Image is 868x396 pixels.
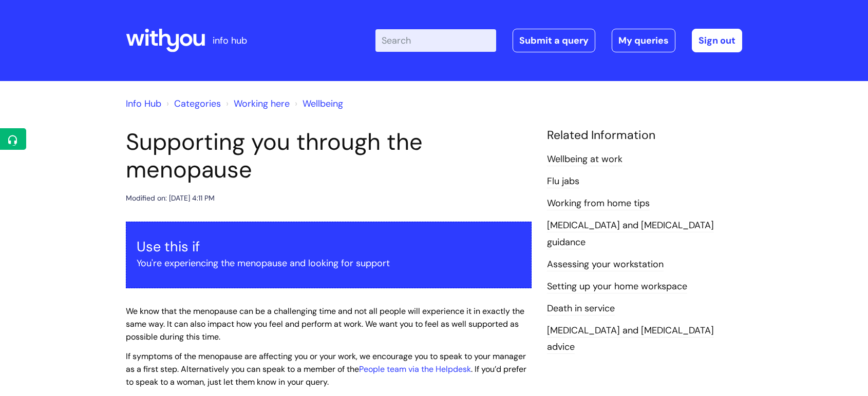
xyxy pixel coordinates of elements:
li: Working here [223,95,290,112]
div: Modified on: [DATE] 4:11 PM [126,192,215,205]
a: Categories [174,97,221,110]
a: Working here [234,97,290,110]
a: Info Hub [126,97,161,110]
li: Solution home [164,95,221,112]
p: You're experiencing the menopause and looking for support [137,255,521,271]
div: | - [375,29,742,52]
a: People team via the Helpdesk [359,364,471,374]
a: Death in service [547,302,615,315]
a: Setting up your home workspace [547,280,687,293]
a: [MEDICAL_DATA] and [MEDICAL_DATA] advice [547,324,714,354]
h3: Use this if [137,239,521,255]
a: Sign out [692,29,742,52]
a: My queries [612,29,675,52]
p: info hub [213,32,247,49]
a: Flu jabs [547,175,579,188]
a: Assessing your workstation [547,258,664,271]
a: Wellbeing [303,97,343,110]
a: Working from home tips [547,197,650,210]
h1: Supporting you through the menopause [126,128,532,184]
a: [MEDICAL_DATA] and [MEDICAL_DATA] guidance [547,219,714,249]
span: We know that the menopause can be a challenging time and not all people will experience it in exa... [126,306,524,342]
input: Search [375,29,496,52]
span: If symptoms of the menopause are affecting you or your work, we encourage you to speak to your ma... [126,351,526,387]
li: Wellbeing [292,95,343,112]
a: Wellbeing at work [547,153,622,166]
a: Submit a query [513,29,595,52]
h4: Related Information [547,128,742,143]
